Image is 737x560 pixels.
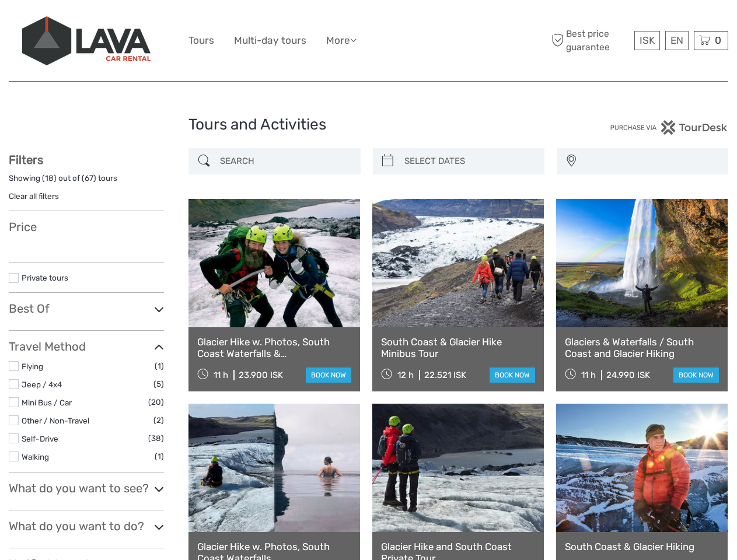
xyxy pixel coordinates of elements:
a: Tours [188,32,214,49]
a: South Coast & Glacier Hiking [565,541,719,552]
span: Best price guarantee [549,27,631,53]
span: 0 [713,34,723,46]
a: book now [306,367,351,383]
span: 11 h [214,370,228,380]
a: Glaciers & Waterfalls / South Coast and Glacier Hiking [565,336,719,360]
a: Jeep / 4x4 [22,380,62,389]
a: Flying [22,362,43,371]
span: (1) [155,450,164,463]
h3: Best Of [9,302,164,316]
input: SEARCH [215,151,354,171]
a: South Coast & Glacier Hike Minibus Tour [381,336,535,360]
a: book now [490,367,535,383]
h3: Price [9,220,164,234]
a: Glacier Hike w. Photos, South Coast Waterfalls & [GEOGRAPHIC_DATA] [197,336,351,360]
h1: Tours and Activities [188,116,549,134]
img: 523-13fdf7b0-e410-4b32-8dc9-7907fc8d33f7_logo_big.jpg [22,16,151,65]
span: (5) [153,377,164,391]
div: 23.900 ISK [239,370,283,380]
strong: Filters [9,153,43,167]
h3: What do you want to see? [9,481,164,495]
a: Walking [22,452,49,461]
a: Self-Drive [22,434,58,443]
h3: What do you want to do? [9,519,164,533]
span: (38) [148,432,164,445]
div: Showing ( ) out of ( ) tours [9,173,164,191]
div: EN [665,31,689,50]
a: Other / Non-Travel [22,416,89,425]
div: 22.521 ISK [424,370,466,380]
a: Mini Bus / Car [22,398,72,407]
div: 24.990 ISK [606,370,650,380]
span: ISK [640,34,655,46]
span: (20) [148,395,164,409]
img: PurchaseViaTourDesk.png [610,120,728,135]
a: Multi-day tours [234,32,306,49]
span: 11 h [581,370,596,380]
a: Private tours [22,273,68,282]
a: book now [673,367,719,383]
label: 18 [45,173,54,184]
h3: Travel Method [9,339,164,353]
span: (1) [155,359,164,373]
label: 67 [85,173,93,184]
span: 12 h [397,370,414,380]
a: More [326,32,357,49]
span: (2) [153,414,164,427]
input: SELECT DATES [400,151,539,171]
a: Clear all filters [9,191,59,201]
